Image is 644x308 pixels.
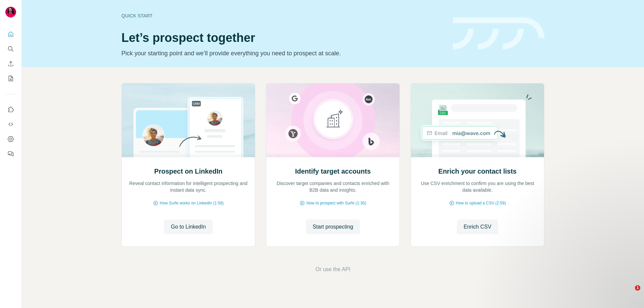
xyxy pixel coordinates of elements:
[128,180,248,193] p: Reveal contact information for intelligent prospecting and instant data sync.
[411,83,544,157] img: Enrich your contact lists
[266,83,400,157] img: Identify target accounts
[121,83,255,157] img: Prospect on LinkedIn
[295,167,371,176] h2: Identify target accounts
[5,118,16,130] button: Use Surfe API
[621,285,637,301] iframe: Intercom live chat
[313,223,353,231] span: Start prospecting
[635,285,640,291] span: 1
[456,200,506,206] span: How to upload a CSV (2:59)
[315,265,350,273] button: Or use the API
[171,223,206,231] span: Go to LinkedIn
[121,49,445,58] p: Pick your starting point and we’ll provide everything you need to prospect at scale.
[438,167,517,176] h2: Enrich your contact lists
[5,148,16,160] button: Feedback
[164,220,212,234] button: Go to LinkedIn
[306,200,366,206] span: How to prospect with Surfe (1:30)
[154,167,222,176] h2: Prospect on LinkedIn
[160,200,224,206] span: How Surfe works on LinkedIn (1:58)
[418,180,537,193] p: Use CSV enrichment to confirm you are using the best data available.
[121,31,445,45] h1: Let’s prospect together
[5,7,16,17] img: Avatar
[5,28,16,40] button: Quick start
[453,17,544,50] img: banner
[5,43,16,55] button: Search
[5,58,16,70] button: Enrich CSV
[464,223,491,231] span: Enrich CSV
[121,12,445,19] div: Quick start
[5,72,16,84] button: My lists
[5,104,16,116] button: Use Surfe on LinkedIn
[306,220,360,234] button: Start prospecting
[5,133,16,145] button: Dashboard
[457,220,498,234] button: Enrich CSV
[273,180,393,193] p: Discover target companies and contacts enriched with B2B data and insights.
